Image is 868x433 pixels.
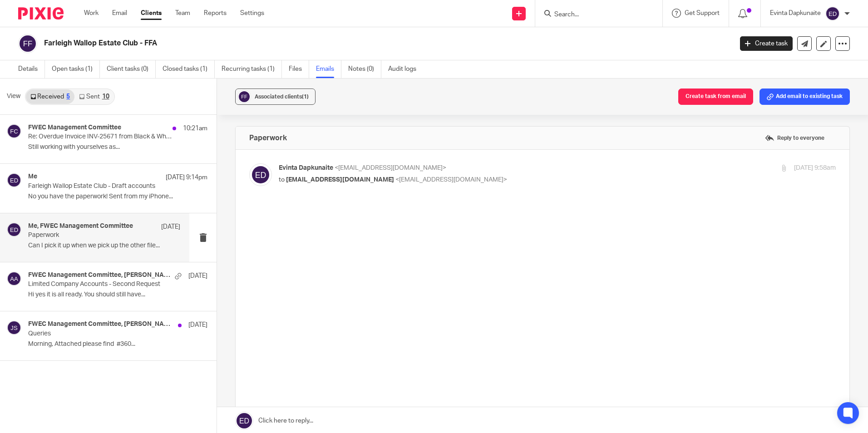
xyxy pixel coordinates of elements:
[388,60,423,78] a: Audit logs
[7,271,21,286] img: svg%3E
[7,173,21,187] img: svg%3E
[74,89,113,104] a: Sent10
[28,271,170,279] h4: FWEC Management Committee, [PERSON_NAME]
[740,36,793,51] a: Create task
[28,124,121,132] h4: FWEC Management Committee
[175,9,190,18] a: Team
[316,60,341,78] a: Emails
[204,9,227,18] a: Reports
[759,89,850,105] button: Add email to existing task
[112,9,127,18] a: Email
[28,143,207,151] p: Still working with yourselves as...
[335,165,446,171] span: <[EMAIL_ADDRESS][DOMAIN_NAME]>
[678,89,753,105] button: Create task from email
[141,9,162,18] a: Clients
[102,93,109,100] div: 10
[7,222,21,237] img: svg%3E
[770,9,821,18] p: Evinta Dapkunaite
[166,173,207,182] p: [DATE] 9:14pm
[249,133,287,143] h4: Paperwork
[28,133,172,141] p: Re: Overdue Invoice INV-25671 from Black & White Accounting Limited for Farleigh Wallop Estate Club
[235,89,316,105] button: Associated clients(1)
[7,124,21,138] img: svg%3E
[163,60,215,78] a: Closed tasks (1)
[28,291,207,299] p: Hi yes it is all ready. You should still have...
[237,90,251,103] img: svg%3E
[302,94,309,99] span: (1)
[825,6,840,21] img: svg%3E
[188,271,207,280] p: [DATE]
[28,193,207,201] p: No you have the paperwork! Sent from my iPhone...
[44,39,590,48] h2: Farleigh Wallop Estate Club - FFA
[188,320,207,330] p: [DATE]
[279,177,285,183] span: to
[553,11,635,19] input: Search
[7,320,21,335] img: svg%3E
[794,163,836,173] p: [DATE] 9:58am
[28,222,133,230] h4: Me, FWEC Management Committee
[18,7,64,20] img: Pixie
[26,89,74,104] a: Received5
[395,177,507,183] span: <[EMAIL_ADDRESS][DOMAIN_NAME]>
[7,92,20,101] span: View
[52,60,100,78] a: Open tasks (1)
[28,340,207,348] p: Morning, Attached please find #360...
[28,330,172,338] p: Queries
[66,93,70,100] div: 5
[763,131,827,145] label: Reply to everyone
[84,9,99,18] a: Work
[348,60,381,78] a: Notes (0)
[685,10,720,16] span: Get Support
[255,94,309,99] span: Associated clients
[18,34,37,53] img: svg%3E
[18,60,45,78] a: Details
[222,60,282,78] a: Recurring tasks (1)
[28,242,180,250] p: Can I pick it up when we pick up the other file...
[161,222,180,231] p: [DATE]
[28,173,37,181] h4: Me
[183,124,207,133] p: 10:21am
[240,9,264,18] a: Settings
[28,280,172,288] p: Limited Company Accounts - Second Request
[289,60,309,78] a: Files
[279,165,333,171] span: Evinta Dapkunaite
[107,60,156,78] a: Client tasks (0)
[28,320,173,328] h4: FWEC Management Committee, [PERSON_NAME]
[28,182,172,190] p: Farleigh Wallop Estate Club - Draft accounts
[249,163,272,186] img: svg%3E
[286,177,394,183] span: [EMAIL_ADDRESS][DOMAIN_NAME]
[28,231,150,239] p: Paperwork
